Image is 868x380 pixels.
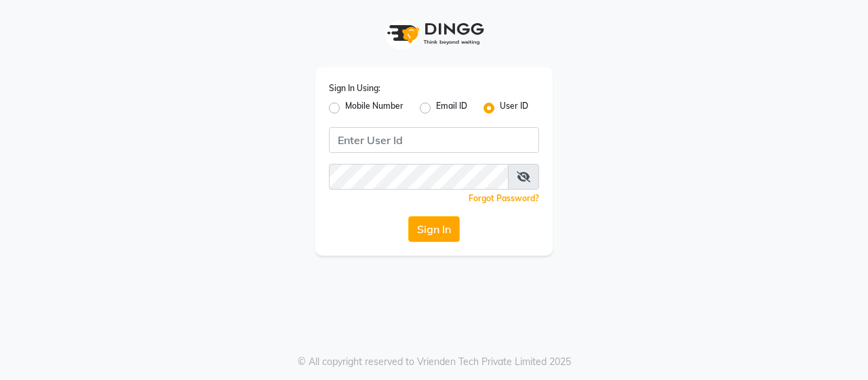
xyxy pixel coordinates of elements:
button: Sign In [408,216,460,242]
img: logo1.svg [380,14,488,54]
input: Username [329,127,539,153]
label: User ID [500,100,528,116]
label: Mobile Number [345,100,403,116]
label: Email ID [436,100,467,116]
input: Username [329,164,509,190]
label: Sign In Using: [329,82,380,94]
a: Forgot Password? [469,193,539,203]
